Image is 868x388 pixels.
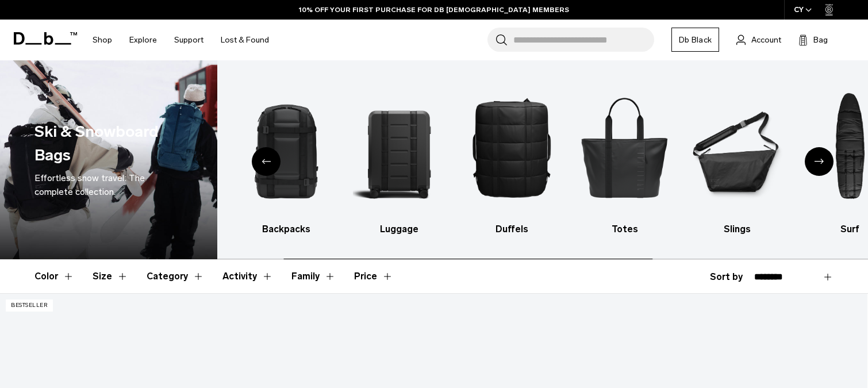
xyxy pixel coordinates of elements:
li: 3 / 10 [353,78,445,236]
li: 1 / 10 [127,78,220,236]
li: 4 / 10 [466,78,558,236]
h3: Totes [578,222,671,236]
a: Shop [93,20,112,60]
a: Db All products [127,78,220,236]
span: Effortless snow travel: The complete collection. [34,172,145,197]
a: Db Backpacks [240,78,332,236]
a: Support [174,20,203,60]
h3: Backpacks [240,222,332,236]
h3: Slings [691,222,783,236]
li: 5 / 10 [578,78,671,236]
img: Db [466,78,558,217]
button: Toggle Filter [291,260,336,293]
a: Db Duffels [466,78,558,236]
button: Toggle Filter [147,260,204,293]
h3: Duffels [466,222,558,236]
h3: Luggage [353,222,445,236]
span: Account [751,34,781,46]
a: Db Slings [691,78,783,236]
li: 6 / 10 [691,78,783,236]
img: Db [240,78,332,217]
a: Db Luggage [353,78,445,236]
div: Previous slide [252,147,281,176]
a: Db Totes [578,78,671,236]
a: Explore [129,20,157,60]
img: Db [127,78,220,217]
a: Lost & Found [221,20,269,60]
button: Toggle Filter [222,260,273,293]
a: Account [736,33,781,47]
h1: Ski & Snowboard Bags [34,120,179,167]
a: 10% OFF YOUR FIRST PURCHASE FOR DB [DEMOGRAPHIC_DATA] MEMBERS [299,5,569,15]
span: Bag [813,34,828,46]
nav: Main Navigation [84,20,278,60]
img: Db [691,78,783,217]
img: Db [578,78,671,217]
button: Toggle Filter [34,260,74,293]
p: Bestseller [6,299,53,312]
li: 2 / 10 [240,78,332,236]
img: Db [353,78,445,217]
h3: All products [127,222,220,236]
a: Db Black [671,28,719,52]
button: Toggle Filter [93,260,128,293]
button: Bag [798,33,828,47]
button: Toggle Price [354,260,393,293]
div: Next slide [805,147,834,176]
